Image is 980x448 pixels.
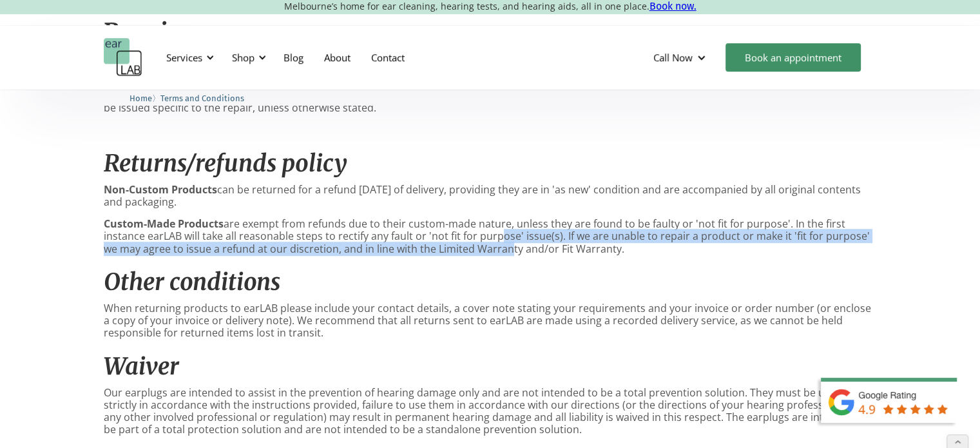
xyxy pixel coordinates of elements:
[104,184,877,208] p: can be returned for a refund [DATE] of delivery, providing they are in 'as new' condition and are...
[104,38,142,77] a: home
[130,92,152,104] a: Home
[104,124,877,137] p: ‍
[104,18,877,46] h2: Repairs
[361,39,415,76] a: Contact
[104,302,877,340] p: When returning products to earLAB please include your contact details, a cover note stating your ...
[104,53,877,115] p: Products not covered by the above warranties may be repairable at a cost. Products can be returne...
[104,182,217,197] strong: Non-Custom Products
[653,51,693,64] div: Call Now
[160,93,244,103] span: Terms and Conditions
[314,39,361,76] a: About
[130,93,152,103] span: Home
[160,92,244,104] a: Terms and Conditions
[725,43,861,72] a: Book an appointment
[224,38,270,77] div: Shop
[273,39,314,76] a: Blog
[232,51,255,64] div: Shop
[166,51,202,64] div: Services
[130,92,160,105] li: 〉
[104,149,347,178] em: Returns/refunds policy
[643,38,719,77] div: Call Now
[104,218,877,255] p: are exempt from refunds due to their custom-made nature, unless they are found to be faulty or 'n...
[159,38,218,77] div: Services
[104,352,179,381] em: Waiver
[104,268,280,297] em: Other conditions
[104,217,224,231] strong: Custom-Made Products
[104,387,877,436] p: Our earplugs are intended to assist in the prevention of hearing damage only and are not intended...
